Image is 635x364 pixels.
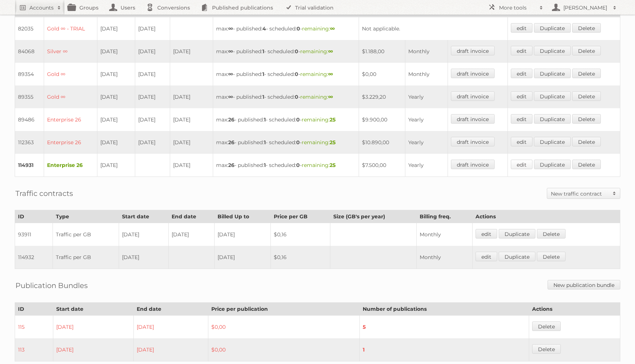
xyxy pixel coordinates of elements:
[213,85,359,108] td: max: - published: - scheduled: -
[511,23,532,33] a: edit
[135,131,170,154] td: [DATE]
[228,94,233,100] strong: ∞
[215,223,271,246] td: [DATE]
[134,316,208,339] td: [DATE]
[300,94,333,100] span: remaining:
[134,303,208,316] th: End date
[53,210,119,223] th: Type
[359,17,508,40] td: Not applicable.
[302,139,336,146] span: remaining:
[213,154,359,177] td: max: - published: - scheduled: -
[15,85,44,108] td: 89355
[215,246,271,269] td: [DATE]
[97,85,135,108] td: [DATE]
[534,91,571,101] a: Duplicate
[135,63,170,85] td: [DATE]
[328,48,333,55] strong: ∞
[262,71,264,77] strong: 1
[134,338,208,361] td: [DATE]
[208,316,359,339] td: $0,00
[405,108,448,131] td: Yearly
[537,252,566,261] a: Delete
[228,25,233,32] strong: ∞
[417,246,473,269] td: Monthly
[228,116,234,123] strong: 26
[532,321,561,331] a: Delete
[359,85,405,108] td: $3.229,20
[302,162,336,168] span: remaining:
[328,94,333,100] strong: ∞
[44,63,97,85] td: Gold ∞
[296,116,300,123] strong: 0
[551,190,609,197] h2: New traffic contract
[451,91,495,101] a: draft invoice
[135,17,170,40] td: [DATE]
[262,94,264,100] strong: 1
[213,131,359,154] td: max: - published: - scheduled: -
[44,17,97,40] td: Gold ∞ - TRIAL
[511,91,532,101] a: edit
[97,108,135,131] td: [DATE]
[572,160,601,169] a: Delete
[15,338,53,361] td: 113
[295,94,298,100] strong: 0
[511,69,532,78] a: edit
[511,137,532,146] a: edit
[609,188,620,199] span: Toggle
[208,338,359,361] td: $0,00
[53,246,119,269] td: Traffic per GB
[97,154,135,177] td: [DATE]
[451,46,495,55] a: draft invoice
[417,223,473,246] td: Monthly
[44,108,97,131] td: Enterprise 26
[228,71,233,77] strong: ∞
[44,154,97,177] td: Enterprise 26
[15,210,53,223] th: ID
[262,48,264,55] strong: 1
[548,280,620,290] a: New publication bundle
[170,108,213,131] td: [DATE]
[213,63,359,85] td: max: - published: - scheduled: -
[295,71,298,77] strong: 0
[499,4,536,11] h2: More tools
[547,188,620,199] a: New traffic contract
[363,346,365,353] strong: 1
[534,160,571,169] a: Duplicate
[135,85,170,108] td: [DATE]
[562,4,609,11] h2: [PERSON_NAME]
[15,63,44,85] td: 89354
[476,252,497,261] a: edit
[511,46,532,55] a: edit
[451,160,495,169] a: draft invoice
[271,223,330,246] td: $0,16
[213,17,359,40] td: max: - published: - scheduled: -
[529,303,620,316] th: Actions
[405,40,448,63] td: Monthly
[169,210,215,223] th: End date
[264,139,266,146] strong: 1
[572,23,601,33] a: Delete
[44,85,97,108] td: Gold ∞
[476,229,497,239] a: edit
[215,210,271,223] th: Billed Up to
[534,23,571,33] a: Duplicate
[228,139,234,146] strong: 26
[44,40,97,63] td: Silver ∞
[405,85,448,108] td: Yearly
[330,25,335,32] strong: ∞
[213,108,359,131] td: max: - published: - scheduled: -
[451,69,495,78] a: draft invoice
[572,137,601,146] a: Delete
[262,25,266,32] strong: 4
[119,246,168,269] td: [DATE]
[97,63,135,85] td: [DATE]
[53,223,119,246] td: Traffic per GB
[228,162,234,168] strong: 26
[15,188,73,199] h2: Traffic contracts
[29,4,54,11] h2: Accounts
[15,154,44,177] td: 114931
[534,69,571,78] a: Duplicate
[473,210,620,223] th: Actions
[15,131,44,154] td: 112363
[499,229,535,239] a: Duplicate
